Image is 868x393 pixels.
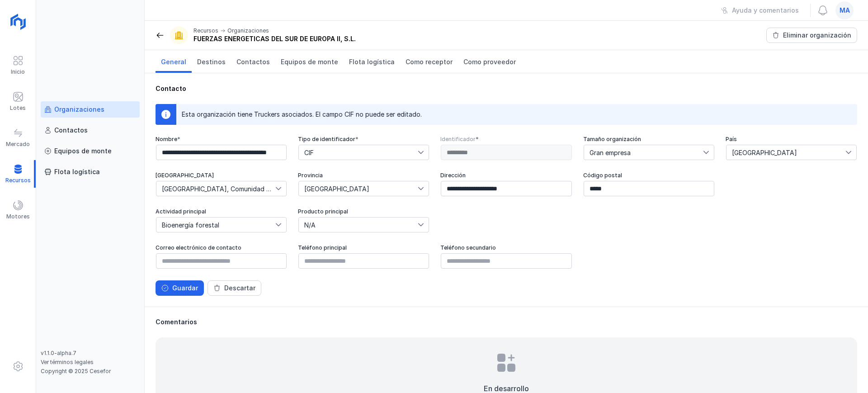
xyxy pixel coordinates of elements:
div: Organizaciones [54,105,104,114]
div: Provincia [298,172,429,179]
a: General [156,50,192,73]
div: Equipos de monte [54,147,112,156]
div: Nombre [156,136,287,142]
span: ma [840,6,850,15]
div: Descartar [224,284,255,293]
a: Como proveedor [458,50,521,73]
div: Dirección [440,172,572,179]
span: Bioenergía forestal [156,218,275,232]
a: Flota logística [344,50,400,73]
span: General [161,57,186,66]
div: Eliminar organización [783,31,851,40]
span: Como receptor [406,57,453,66]
button: Ayuda y comentarios [715,3,805,18]
div: Identificador [440,136,572,142]
div: [GEOGRAPHIC_DATA] [156,172,287,179]
span: Madrid, Comunidad de [156,181,275,196]
div: Contactos [54,126,88,135]
a: Ver términos legales [41,359,94,365]
span: Esta organización tiene Truckers asociados. El campo CIF no puede ser editado. [182,110,422,118]
div: Recursos [193,27,218,34]
a: Flota logística [41,164,140,180]
span: Como proveedor [463,57,516,66]
a: Contactos [231,50,275,73]
div: Lotes [10,104,26,112]
a: Equipos de monte [275,50,344,73]
span: Flota logística [349,57,395,66]
a: Equipos de monte [41,143,140,159]
button: Guardar [156,280,204,296]
a: Contactos [41,122,140,138]
div: Contacto [156,84,857,93]
div: Inicio [11,68,25,76]
div: Actividad principal [156,208,287,215]
span: Equipos de monte [281,57,338,66]
span: Destinos [197,57,226,66]
img: logoRight.svg [7,10,29,33]
span: N/A [299,218,418,232]
div: FUERZAS ENERGETICAS DEL SUR DE EUROPA II, S.L. [193,34,356,43]
span: Madrid [299,181,418,196]
div: Organizaciones [227,27,269,34]
span: España [726,145,845,160]
div: Motores [6,213,30,220]
div: Teléfono secundario [440,244,572,251]
div: v1.1.0-alpha.7 [41,350,140,357]
div: Código postal [583,172,715,179]
span: CIF [299,145,418,160]
a: Como receptor [400,50,458,73]
div: Teléfono principal [298,244,429,251]
div: Comentarios [156,317,857,327]
span: Contactos [236,57,270,66]
div: Copyright © 2025 Cesefor [41,368,140,375]
div: Tipo de identificador [298,136,429,142]
div: Flota logística [54,167,100,176]
div: País [726,136,857,142]
a: Destinos [192,50,231,73]
div: Guardar [172,284,198,293]
div: Producto principal [298,208,429,215]
button: Eliminar organización [766,28,857,43]
div: Ayuda y comentarios [732,6,799,15]
button: Descartar [208,280,261,296]
a: Organizaciones [41,101,140,118]
div: Correo electrónico de contacto [156,244,287,251]
div: Mercado [6,141,30,148]
div: Tamaño organización [583,136,715,142]
span: Gran empresa [584,145,703,160]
